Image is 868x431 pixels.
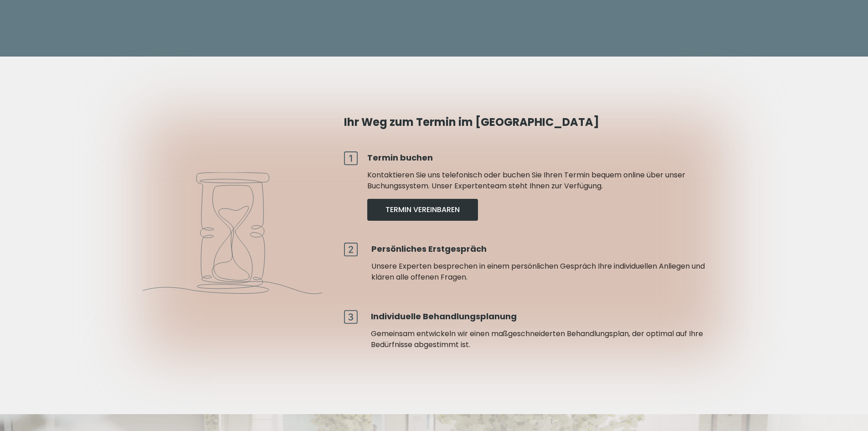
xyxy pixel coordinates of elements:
[344,115,725,130] h4: Ihr Weg zum Termin im [GEOGRAPHIC_DATA]
[371,328,725,350] p: Gemeinsam entwickeln wir einen maßgeschneiderten Behandlungsplan, der optimal auf Ihre Bedürfniss...
[371,311,517,322] strong: Individuelle Behandlungsplanung
[367,152,433,163] strong: Termin buchen
[367,199,478,221] button: Termin Vereinbaren
[143,172,323,297] img: Verienbaren Sie jetzt Ihren Termin im Nikolaizentrum Leipzig
[371,261,726,283] p: Unsere Experten besprechen in einem persönlichen Gespräch Ihre individuellen Anliegen und klären ...
[371,243,487,254] strong: Persönliches Erstgespräch
[367,170,725,192] p: Kontaktieren Sie uns telefonisch oder buchen Sie Ihren Termin bequem online über unser Buchungssy...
